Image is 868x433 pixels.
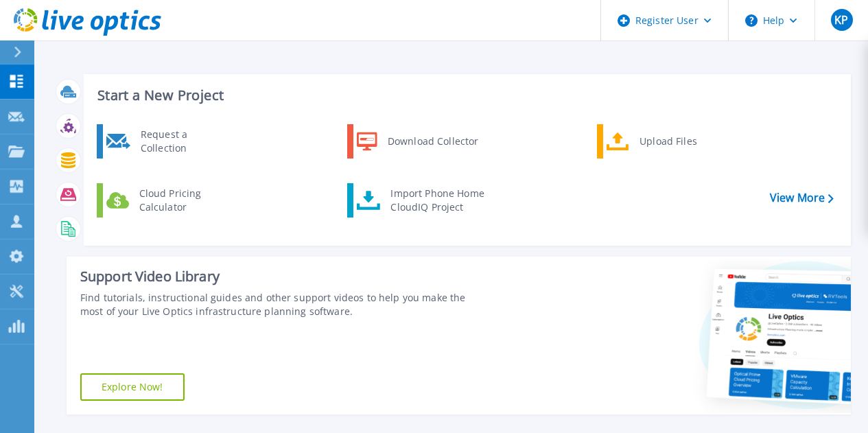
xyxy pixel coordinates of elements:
a: Request a Collection [97,124,237,159]
a: Cloud Pricing Calculator [97,183,237,218]
a: Download Collector [347,124,488,159]
div: Request a Collection [134,128,234,155]
a: Upload Files [597,124,738,159]
div: Upload Files [633,128,734,155]
a: Explore Now! [80,373,185,401]
a: View More [770,191,834,204]
span: KP [834,14,848,25]
div: Import Phone Home CloudIQ Project [384,187,491,214]
h3: Start a New Project [97,88,833,103]
div: Cloud Pricing Calculator [132,187,234,214]
div: Support Video Library [80,268,488,285]
div: Download Collector [381,128,484,155]
div: Find tutorials, instructional guides and other support videos to help you make the most of your L... [80,291,488,318]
